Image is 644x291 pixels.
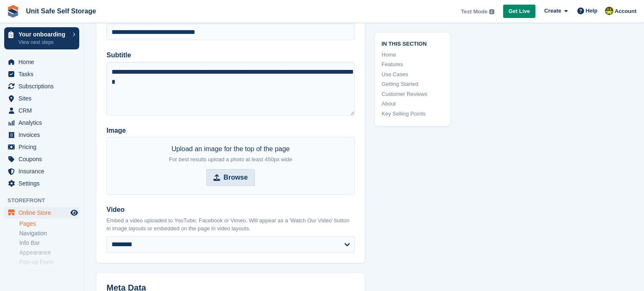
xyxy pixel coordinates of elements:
[605,7,613,15] img: Jeff Bodenmuller
[4,178,79,189] a: menu
[382,90,444,98] a: Customer Reviews
[18,93,69,104] span: Sites
[382,100,444,108] a: About
[18,178,69,189] span: Settings
[19,239,79,247] a: Info Bar
[503,5,535,18] a: Get Live
[615,7,636,15] span: Account
[19,249,79,257] a: Appearance
[18,207,69,219] span: Online Store
[4,129,79,141] a: menu
[106,205,355,215] label: Video
[206,169,255,186] input: Browse
[382,60,444,69] a: Features
[18,153,69,165] span: Coupons
[382,110,444,118] a: Key Selling Points
[544,7,561,15] span: Create
[4,56,79,68] a: menu
[7,5,19,18] img: stora-icon-8386f47178a22dfd0bd8f6a31ec36ba5ce8667c1dd55bd0f319d3a0aa187defe.svg
[489,9,494,14] img: icon-info-grey-7440780725fd019a000dd9b08b2336e03edf1995a4989e88bcd33f0948082b44.svg
[23,4,99,18] a: Unit Safe Self Storage
[18,80,69,92] span: Subscriptions
[18,31,68,37] p: Your onboarding
[4,117,79,129] a: menu
[223,173,248,183] strong: Browse
[18,68,69,80] span: Tasks
[4,27,79,49] a: Your onboarding View next steps
[19,229,79,237] a: Navigation
[4,153,79,165] a: menu
[382,51,444,59] a: Home
[4,165,79,177] a: menu
[19,268,79,276] a: Contact Details
[382,39,444,47] span: In this section
[8,196,83,205] span: Storefront
[461,8,487,16] span: Test Mode
[18,117,69,129] span: Analytics
[4,105,79,116] a: menu
[18,165,69,177] span: Insurance
[169,156,292,162] span: For best results upload a photo at least 450px wide
[382,80,444,88] a: Getting Started
[19,220,79,228] a: Pages
[4,207,79,219] a: menu
[18,129,69,141] span: Invoices
[169,144,292,164] div: Upload an image for the top of the page
[18,56,69,68] span: Home
[509,7,530,15] span: Get Live
[18,39,68,46] p: View next steps
[4,93,79,104] a: menu
[4,80,79,92] a: menu
[69,208,79,218] a: Preview store
[18,141,69,153] span: Pricing
[106,216,355,233] p: Embed a video uploaded to YouTube, Facebook or Vimeo. Will appear as a 'Watch Our Video' button i...
[4,141,79,153] a: menu
[586,7,597,15] span: Help
[19,258,79,266] a: Pop-up Form
[4,68,79,80] a: menu
[106,50,355,60] label: Subtitle
[106,126,355,136] label: Image
[18,105,69,116] span: CRM
[382,70,444,79] a: Use Cases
